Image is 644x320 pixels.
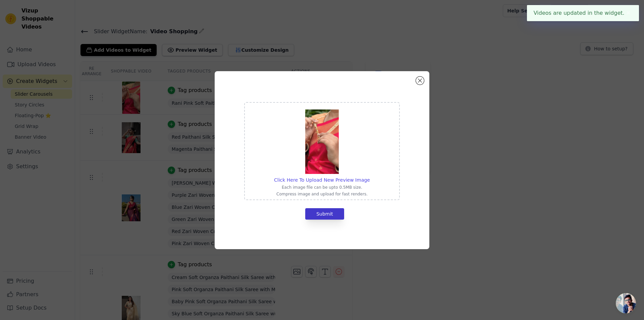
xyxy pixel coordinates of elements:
span: Click Here To Upload New Preview Image [274,177,370,183]
div: Videos are updated in the widget. [527,5,639,21]
p: Each image file can be upto 0.5MB size. [274,185,370,190]
div: Open chat [616,293,636,313]
img: preview [305,109,339,174]
button: Submit [305,208,344,220]
button: Close [625,9,632,17]
button: Close modal [416,77,424,85]
p: Compress image and upload for fast renders. [274,191,370,197]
